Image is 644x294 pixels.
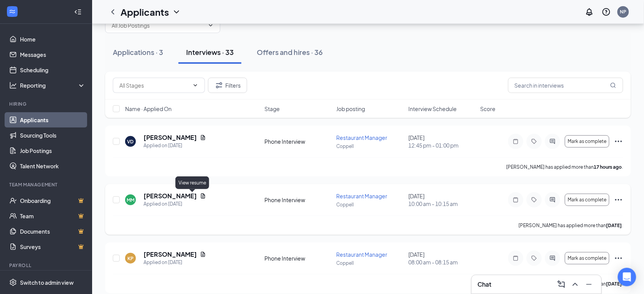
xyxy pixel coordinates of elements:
button: Minimize [583,278,595,291]
div: [DATE] [408,192,476,208]
a: Home [20,32,86,47]
div: Phone Interview [264,196,332,204]
svg: Document [200,251,206,257]
svg: ChevronUp [571,280,580,289]
a: Scheduling [20,62,86,78]
svg: Note [511,255,520,261]
a: SurveysCrown [20,239,86,254]
svg: Document [200,193,206,199]
div: Applied on [DATE] [144,259,206,266]
div: Open Intercom Messenger [618,268,636,286]
div: [DATE] [408,134,476,149]
button: ChevronUp [569,278,581,291]
div: Applied on [DATE] [144,200,206,208]
span: Restaurant Manager [337,193,388,199]
input: All Job Postings [112,21,205,30]
div: VD [127,138,134,145]
h5: [PERSON_NAME] [144,133,197,142]
span: Mark as complete [568,139,607,144]
button: ComposeMessage [555,278,568,291]
span: Score [481,105,496,113]
a: Applicants [20,112,86,128]
h3: Chat [478,280,492,289]
span: 10:00 am - 10:15 am [408,200,476,208]
span: 12:45 pm - 01:00 pm [408,141,476,149]
div: Payroll [9,262,84,269]
p: [PERSON_NAME] has applied more than . [507,164,623,170]
h5: [PERSON_NAME] [144,250,197,259]
svg: Ellipses [614,254,623,263]
p: Coppell [337,143,404,149]
svg: ChevronLeft [108,7,117,17]
div: Team Management [9,181,84,188]
span: Restaurant Manager [337,251,388,258]
span: Interview Schedule [408,105,457,113]
svg: Tag [530,138,539,145]
svg: Filter [215,81,224,90]
h5: [PERSON_NAME] [144,192,197,200]
svg: Analysis [9,81,17,89]
button: Mark as complete [565,194,609,206]
a: DocumentsCrown [20,224,86,239]
svg: Ellipses [614,137,623,146]
p: [PERSON_NAME] has applied more than . [519,222,623,229]
div: MM [127,197,134,203]
h1: Applicants [121,5,169,18]
svg: ChevronDown [208,22,214,28]
input: All Stages [119,81,189,90]
svg: Collapse [74,8,82,16]
a: Job Postings [20,143,86,158]
svg: ChevronDown [172,7,181,17]
div: Phone Interview [264,254,332,262]
div: NP [620,8,627,15]
svg: ActiveChat [548,197,557,203]
div: Phone Interview [264,138,332,145]
svg: WorkstreamLogo [8,8,16,15]
div: Hiring [9,101,84,107]
div: KP [127,255,134,262]
svg: Tag [530,255,539,261]
b: [DATE] [606,223,622,228]
div: Applied on [DATE] [144,142,206,149]
svg: Note [511,138,520,145]
input: Search in interviews [508,78,623,93]
svg: Minimize [585,280,594,289]
svg: ActiveChat [548,138,557,145]
svg: ChevronDown [192,82,198,88]
svg: ComposeMessage [557,280,566,289]
div: [DATE] [408,251,476,266]
svg: Note [511,197,520,203]
span: Job posting [337,105,365,113]
svg: Settings [9,279,17,286]
div: Applications · 3 [113,47,163,57]
p: Coppell [337,201,404,208]
span: Name · Applied On [125,105,172,113]
div: Reporting [20,81,86,89]
a: TeamCrown [20,208,86,224]
span: Stage [264,105,280,113]
p: Coppell [337,260,404,266]
svg: Document [200,135,206,141]
a: OnboardingCrown [20,193,86,208]
svg: Notifications [585,7,594,17]
b: [DATE] [606,281,622,287]
a: Messages [20,47,86,62]
div: View resume [175,176,209,189]
div: Switch to admin view [20,279,74,286]
div: Offers and hires · 36 [257,47,323,57]
a: Sourcing Tools [20,128,86,143]
svg: QuestionInfo [602,7,611,17]
svg: Tag [530,197,539,203]
b: 17 hours ago [594,164,622,170]
svg: Ellipses [614,195,623,204]
a: Talent Network [20,158,86,174]
button: Mark as complete [565,135,609,148]
button: Filter Filters [208,78,247,93]
svg: ActiveChat [548,255,557,261]
span: Restaurant Manager [337,134,388,141]
span: Mark as complete [568,256,607,261]
span: Mark as complete [568,197,607,203]
div: Interviews · 33 [186,47,234,57]
button: Mark as complete [565,252,609,264]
